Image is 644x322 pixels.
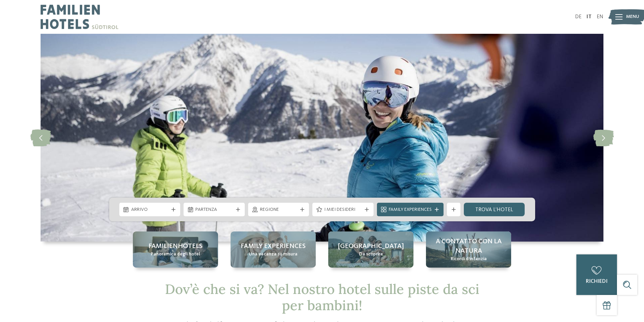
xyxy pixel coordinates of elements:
a: Hotel sulle piste da sci per bambini: divertimento senza confini [GEOGRAPHIC_DATA] Da scoprire [328,231,413,268]
span: Da scoprire [359,251,383,258]
a: trova l’hotel [464,203,525,216]
span: Ricordi d’infanzia [451,256,487,263]
a: EN [597,14,603,20]
span: Regione [260,206,297,213]
span: Una vacanza su misura [249,251,297,258]
span: Arrivo [131,206,169,213]
img: Hotel sulle piste da sci per bambini: divertimento senza confini [41,34,603,242]
span: Family Experiences [389,206,432,213]
span: [GEOGRAPHIC_DATA] [338,242,404,251]
span: Menu [626,14,639,20]
a: IT [587,14,592,20]
a: Hotel sulle piste da sci per bambini: divertimento senza confini A contatto con la natura Ricordi... [426,231,511,268]
a: DE [575,14,581,20]
span: A contatto con la natura [433,237,504,256]
span: richiedi [586,279,607,284]
span: Familienhotels [148,242,202,251]
a: richiedi [576,254,617,295]
span: Dov’è che si va? Nel nostro hotel sulle piste da sci per bambini! [165,280,479,314]
span: I miei desideri [324,206,362,213]
a: Hotel sulle piste da sci per bambini: divertimento senza confini Familienhotels Panoramica degli ... [133,231,218,268]
a: Hotel sulle piste da sci per bambini: divertimento senza confini Family experiences Una vacanza s... [231,231,316,268]
span: Panoramica degli hotel [151,251,200,258]
span: Family experiences [241,242,306,251]
span: Partenza [195,206,233,213]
